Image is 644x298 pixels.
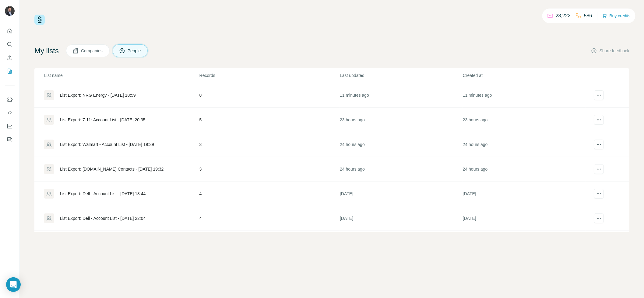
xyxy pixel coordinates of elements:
[199,157,340,182] td: 3
[594,213,604,223] button: actions
[5,94,15,105] button: Use Surfe on LinkedIn
[340,206,463,231] td: [DATE]
[5,66,15,77] button: My lists
[594,189,604,199] button: actions
[44,72,199,78] p: List name
[60,92,136,98] div: List Export: NRG Energy - [DATE] 18:59
[199,72,339,78] p: Records
[199,83,340,108] td: 8
[463,182,586,206] td: [DATE]
[5,121,15,132] button: Dashboard
[199,206,340,231] td: 4
[463,231,586,255] td: [DATE]
[463,206,586,231] td: [DATE]
[594,140,604,149] button: actions
[594,115,604,125] button: actions
[81,48,103,54] span: Companies
[340,72,462,78] p: Last updated
[34,15,45,25] img: Surfe Logo
[199,132,340,157] td: 3
[340,108,463,132] td: 23 hours ago
[340,157,463,182] td: 24 hours ago
[60,166,164,172] div: List Export: [DOMAIN_NAME] Contacts - [DATE] 19:32
[5,52,15,63] button: Enrich CSV
[340,132,463,157] td: 24 hours ago
[556,12,571,19] p: 28,222
[5,107,15,118] button: Use Surfe API
[60,117,146,123] div: List Export: 7-11: Account List - [DATE] 20:35
[6,277,21,292] div: Open Intercom Messenger
[463,157,586,182] td: 24 hours ago
[340,231,463,255] td: [DATE]
[463,108,586,132] td: 23 hours ago
[5,39,15,50] button: Search
[5,6,15,16] img: Avatar
[602,12,631,20] button: Buy credits
[463,132,586,157] td: 24 hours ago
[340,83,463,108] td: 11 minutes ago
[60,141,154,147] div: List Export: Walmart - Account List - [DATE] 19:39
[60,191,146,197] div: List Export: Dell - Account List - [DATE] 18:44
[5,26,15,36] button: Quick start
[340,182,463,206] td: [DATE]
[199,108,340,132] td: 5
[34,46,59,56] h4: My lists
[594,90,604,100] button: actions
[199,231,340,255] td: 5
[594,164,604,174] button: actions
[463,72,585,78] p: Created at
[463,83,586,108] td: 11 minutes ago
[60,215,146,221] div: List Export: Dell - Account List - [DATE] 22:04
[199,182,340,206] td: 4
[584,12,592,19] p: 586
[591,48,629,54] button: Share feedback
[5,134,15,145] button: Feedback
[128,48,142,54] span: People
